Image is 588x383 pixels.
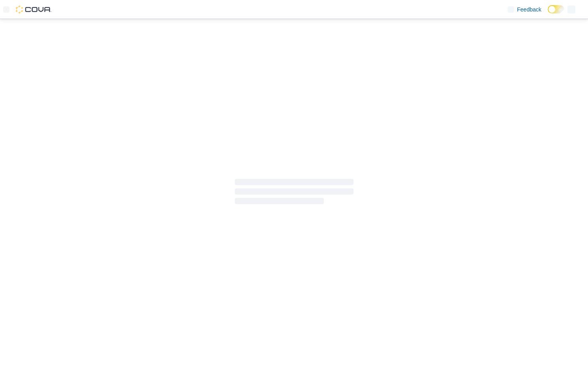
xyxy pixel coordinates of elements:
[235,180,354,206] span: Loading
[16,6,51,13] img: Cova
[548,5,564,13] input: Dark Mode
[505,2,545,17] a: Feedback
[517,6,541,13] span: Feedback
